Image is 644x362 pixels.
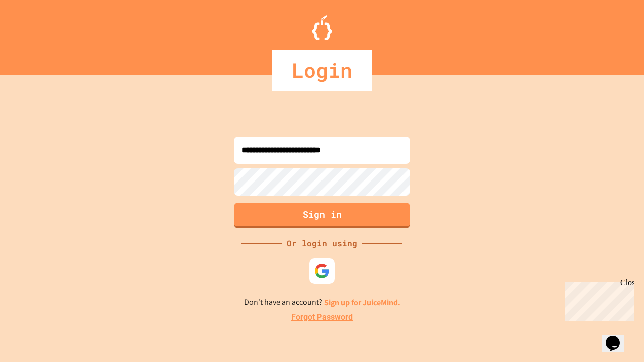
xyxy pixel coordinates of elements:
img: Logo.svg [312,15,332,40]
iframe: chat widget [560,278,634,321]
p: Don't have an account? [244,296,400,309]
iframe: chat widget [602,322,634,352]
a: Sign up for JuiceMind. [324,297,400,308]
div: Chat with us now!Close [4,4,69,64]
a: Forgot Password [291,311,353,323]
img: google-icon.svg [314,263,330,279]
button: Sign in [234,203,410,228]
div: Or login using [282,237,362,249]
div: Login [272,50,372,90]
